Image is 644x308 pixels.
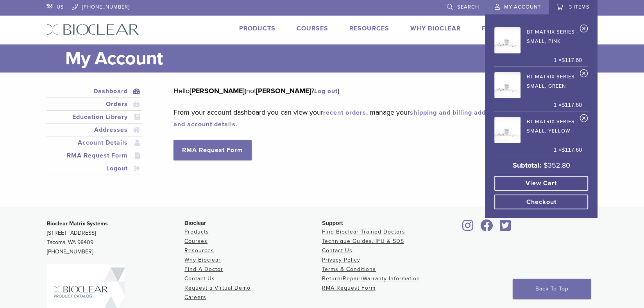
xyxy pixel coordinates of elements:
[322,257,360,263] a: Privacy Policy
[184,220,206,226] span: Bioclear
[184,247,214,254] a: Resources
[544,161,548,170] span: $
[569,4,590,10] span: 3 items
[504,4,541,10] span: My Account
[190,87,245,95] strong: [PERSON_NAME]
[48,138,140,147] a: Account Details
[457,4,479,10] span: Search
[580,114,588,126] a: Remove BT Matrix Series - Small, Yellow from cart
[174,85,586,97] p: Hello (not ? )
[314,87,338,95] a: Log out
[322,247,352,254] a: Contact Us
[513,161,542,170] strong: Subtotal:
[323,109,366,117] a: recent orders
[48,112,140,122] a: Education Library
[47,219,184,257] p: [STREET_ADDRESS] Tacoma, WA 98409 [PHONE_NUMBER]
[47,85,142,184] nav: Account pages
[256,87,311,95] strong: [PERSON_NAME]
[554,101,582,110] span: 1 ×
[184,275,215,282] a: Contact Us
[184,285,250,291] a: Request a Virtual Demo
[184,257,221,263] a: Why Bioclear
[48,151,140,160] a: RMA Request Form
[562,147,582,153] bdi: 117.60
[562,147,565,153] span: $
[554,146,582,154] span: 1 ×
[322,285,376,291] a: RMA Request Form
[562,57,582,63] bdi: 117.60
[47,220,108,227] strong: Bioclear Matrix Systems
[297,25,328,32] a: Courses
[322,238,404,244] a: Technique Guides, IFU & SDS
[460,224,476,232] a: Bioclear
[494,25,582,53] a: BT Matrix Series - Small, Pink
[184,294,206,301] a: Careers
[48,125,140,135] a: Addresses
[494,176,588,191] a: View cart
[554,56,582,65] span: 1 ×
[494,117,521,143] img: BT Matrix Series - Small, Yellow
[48,164,140,173] a: Logout
[239,25,275,32] a: Products
[482,25,534,32] a: Find A Doctor
[174,140,252,160] a: RMA Request Form
[410,109,507,117] a: shipping and billing addresses
[349,25,389,32] a: Resources
[174,106,586,130] p: From your account dashboard you can view your , manage your , and .
[580,24,588,36] a: Remove BT Matrix Series - Small, Pink from cart
[562,57,565,63] span: $
[322,228,405,235] a: Find Bioclear Trained Doctors
[494,72,521,98] img: BT Matrix Series - Small, Green
[580,69,588,81] a: Remove BT Matrix Series - Small, Green from cart
[562,102,565,108] span: $
[322,266,376,273] a: Terms & Conditions
[494,195,588,209] a: Checkout
[322,275,420,282] a: Return/Repair/Warranty Information
[47,24,139,35] img: Bioclear
[544,161,570,170] bdi: 352.80
[513,279,591,299] a: Back To Top
[322,220,343,226] span: Support
[184,238,208,244] a: Courses
[494,70,582,98] a: BT Matrix Series - Small, Green
[494,27,521,53] img: BT Matrix Series - Small, Pink
[65,44,597,73] h1: My Account
[48,99,140,109] a: Orders
[562,102,582,108] bdi: 117.60
[410,25,461,32] a: Why Bioclear
[184,228,209,235] a: Products
[497,224,513,232] a: Bioclear
[494,115,582,143] a: BT Matrix Series - Small, Yellow
[184,266,223,273] a: Find A Doctor
[478,224,496,232] a: Bioclear
[48,87,140,96] a: Dashboard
